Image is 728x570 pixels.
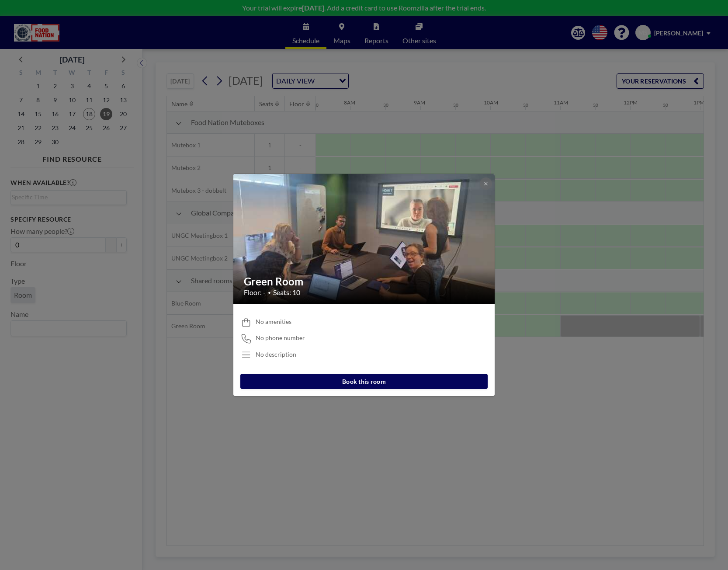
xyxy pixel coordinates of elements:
span: Seats: 10 [273,288,300,297]
span: No amenities [256,318,291,326]
img: 537.jpeg [233,140,496,337]
span: Floor: - [244,288,266,297]
h2: Green Room [244,275,485,288]
span: No phone number [256,334,305,342]
div: No description [256,351,296,358]
button: Book this room [240,374,488,389]
span: • [268,289,271,296]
